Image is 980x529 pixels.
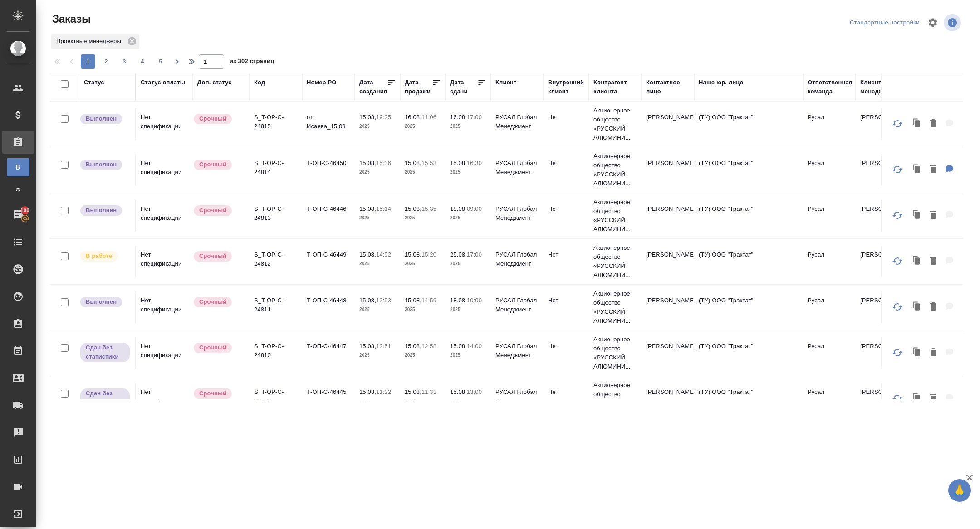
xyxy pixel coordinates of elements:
td: Нет спецификации [136,337,193,369]
p: РУСАЛ Глобал Менеджмент [495,296,539,314]
td: (ТУ) ООО "Трактат" [694,291,803,323]
td: (ТУ) ООО "Трактат" [694,337,803,369]
span: Ф [11,185,25,194]
td: [PERSON_NAME] [642,154,694,186]
td: Русал [803,108,856,140]
p: S_T-OP-C-24812 [254,250,298,268]
p: Нет [548,113,584,122]
p: Нет [548,204,584,214]
p: 16:30 [467,160,482,166]
div: Выставляется автоматически, если на указанный объем услуг необходимо больше времени в стандартном... [193,204,245,217]
p: Выполнен [86,206,117,215]
p: 15.08, [359,388,376,395]
span: 100 [15,206,35,215]
p: Выполнен [86,114,117,123]
p: Срочный [199,343,226,352]
p: 15.08, [405,388,421,395]
p: РУСАЛ Глобал Менеджмент [495,159,539,177]
p: 2025 [359,259,396,268]
div: split button [848,16,922,30]
button: Обновить [887,113,908,135]
p: 17:00 [467,251,482,258]
td: [PERSON_NAME] [642,246,694,277]
div: Контактное лицо [646,78,690,96]
button: 3 [117,54,132,69]
span: 3 [117,57,132,66]
p: Нет [548,250,584,259]
div: Номер PO [307,78,336,87]
p: 15.08, [359,343,376,349]
span: Заказы [50,12,91,26]
td: Нет спецификации [136,108,193,140]
p: Срочный [199,389,226,398]
button: Обновить [887,342,908,364]
button: Обновить [887,296,908,318]
p: 2025 [405,122,441,131]
div: Выставляется автоматически, если на указанный объем услуг необходимо больше времени в стандартном... [193,342,245,354]
p: РУСАЛ Глобал Менеджмент [495,250,539,268]
p: 16.08, [405,114,421,121]
td: Т-ОП-С-46449 [302,246,355,277]
td: (ТУ) ООО "Трактат" [694,108,803,140]
span: 4 [135,57,150,66]
div: Дата создания [359,78,387,96]
p: 2025 [359,351,396,360]
p: 15.08, [359,114,376,121]
td: (ТУ) ООО "Трактат" [694,154,803,186]
p: 2025 [359,168,396,177]
button: Удалить [926,160,941,179]
span: 5 [153,57,168,66]
p: РУСАЛ Глобал Менеджмент [495,342,539,360]
p: Нет [548,159,584,168]
p: Выполнен [86,160,117,169]
p: 18.08, [450,205,467,212]
td: Нет спецификации [136,383,193,415]
p: 11:06 [421,114,436,121]
p: 2025 [405,351,441,360]
div: Выставляется автоматически, если на указанный объем услуг необходимо больше времени в стандартном... [193,250,245,262]
td: Нет спецификации [136,154,193,186]
p: 15.08, [359,160,376,166]
td: (ТУ) ООО "Трактат" [694,246,803,277]
button: 2 [99,54,113,69]
p: Акционерное общество «РУССКИЙ АЛЮМИНИ... [593,335,637,371]
button: Клонировать [908,344,926,362]
p: Нет [548,296,584,305]
div: Статус [84,78,104,87]
p: Акционерное общество «РУССКИЙ АЛЮМИНИ... [593,106,637,142]
td: Т-ОП-С-46447 [302,337,355,369]
div: Выставляет ПМ после сдачи и проведения начислений. Последний этап для ПМа [79,113,131,125]
p: 2025 [450,214,486,223]
p: Выполнен [86,297,117,306]
div: Выставляет ПМ после сдачи и проведения начислений. Последний этап для ПМа [79,204,131,217]
p: 15.08, [405,251,421,258]
p: 2025 [359,122,396,131]
button: Обновить [887,204,908,226]
p: 15.08, [405,297,421,304]
td: [PERSON_NAME] [642,291,694,323]
div: Код [254,78,265,87]
td: (ТУ) ООО "Трактат" [694,200,803,232]
p: Акционерное общество «РУССКИЙ АЛЮМИНИ... [593,243,637,280]
p: 15.08, [450,388,467,395]
button: Удалить [926,252,941,271]
p: S_T-OP-C-24810 [254,342,298,360]
td: Русал [803,383,856,415]
button: 🙏 [948,479,971,502]
p: Срочный [199,297,226,306]
p: 15:53 [421,160,436,166]
p: Нет [548,342,584,351]
p: 15:14 [376,205,391,212]
p: 12:53 [376,297,391,304]
p: 2025 [359,214,396,223]
p: S_T-OP-C-24814 [254,159,298,177]
td: Русал [803,337,856,369]
p: 16.08, [450,114,467,121]
p: 19:25 [376,114,391,121]
button: Клонировать [908,160,926,179]
p: 2025 [359,397,396,406]
td: Т-ОП-С-46445 [302,383,355,415]
p: Сдан без статистики [86,343,124,361]
button: Обновить [887,250,908,272]
p: Нет [548,388,584,397]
